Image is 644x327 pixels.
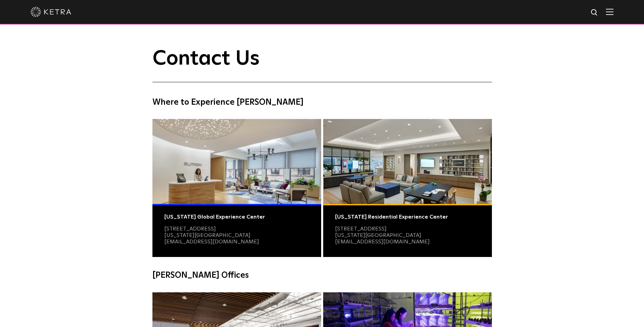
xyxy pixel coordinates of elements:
[335,239,430,244] a: [EMAIL_ADDRESS][DOMAIN_NAME]
[152,269,492,282] h4: [PERSON_NAME] Offices
[31,7,71,17] img: ketra-logo-2019-white
[335,214,480,220] div: [US_STATE] Residential Experience Center
[152,119,321,204] img: Commercial Photo@2x
[590,8,599,17] img: search icon
[164,214,309,220] div: [US_STATE] Global Experience Center
[152,48,492,82] h1: Contact Us
[335,233,421,238] a: [US_STATE][GEOGRAPHIC_DATA]
[323,119,492,204] img: Residential Photo@2x
[606,8,613,15] img: Hamburger%20Nav.svg
[152,96,492,109] h4: Where to Experience [PERSON_NAME]
[164,226,216,231] a: [STREET_ADDRESS]
[164,233,251,238] a: [US_STATE][GEOGRAPHIC_DATA]
[164,239,259,244] a: [EMAIL_ADDRESS][DOMAIN_NAME]
[335,226,387,231] a: [STREET_ADDRESS]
